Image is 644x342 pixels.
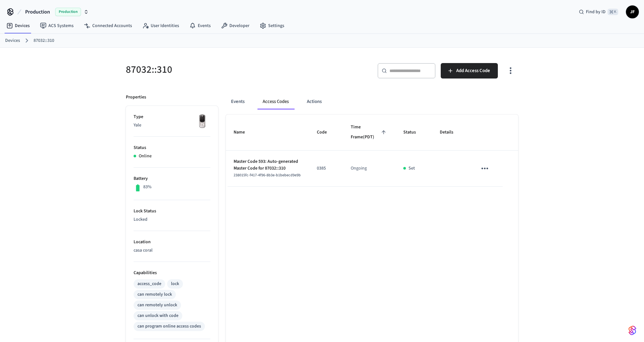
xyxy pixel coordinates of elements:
[137,281,161,287] div: access_code
[626,5,639,18] button: JF
[134,114,210,120] p: Type
[137,323,201,330] div: can program online access codes
[137,312,178,319] div: can unlock with code
[440,127,462,137] span: Details
[574,6,623,18] div: Find by ID⌘ K
[79,20,137,32] a: Connected Accounts
[34,37,54,44] a: 87032::310
[126,63,318,76] h5: 87032::310
[226,94,518,109] div: ant example
[134,208,210,215] p: Lock Status
[134,247,210,254] p: casa coral
[134,144,210,151] p: Status
[586,9,606,15] span: Find by ID
[343,151,396,187] td: Ongoing
[137,291,172,298] div: can remotely lock
[408,165,415,172] p: Set
[137,20,184,32] a: User Identities
[226,94,250,109] button: Events
[194,114,210,130] img: Yale Assure Touchscreen Wifi Smart Lock, Satin Nickel, Front
[234,158,301,172] p: Master Code 593: Auto-generated Master Code for 87032::310
[134,216,210,223] p: Locked
[134,122,210,129] p: Yale
[629,325,636,336] img: SeamLogoGradient.69752ec5.svg
[134,239,210,245] p: Location
[403,127,424,137] span: Status
[1,20,35,32] a: Devices
[216,20,255,32] a: Developer
[134,175,210,182] p: Battery
[55,8,81,16] span: Production
[171,281,179,287] div: lock
[257,94,294,109] button: Access Codes
[317,127,335,137] span: Code
[226,115,518,187] table: sticky table
[126,94,146,101] p: Properties
[5,37,20,44] a: Devices
[317,165,335,172] p: 0385
[143,184,152,190] p: 83%
[234,172,301,178] span: 238015fc-f417-4f96-8b3e-b1bebecd9e9b
[456,67,490,75] span: Add Access Code
[35,20,79,32] a: ACS Systems
[184,20,216,32] a: Events
[25,8,50,16] span: Production
[139,153,152,160] p: Online
[627,6,638,18] span: JF
[255,20,289,32] a: Settings
[134,270,210,276] p: Capabilities
[608,9,618,15] span: ⌘ K
[234,127,253,137] span: Name
[441,63,498,79] button: Add Access Code
[137,302,177,309] div: can remotely unlock
[302,94,327,109] button: Actions
[351,122,388,143] span: Time Frame(PDT)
